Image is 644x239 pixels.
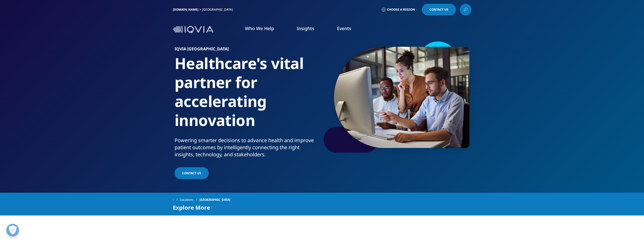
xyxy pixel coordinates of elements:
[297,25,314,31] a: Insights
[173,204,210,210] span: Explore More
[175,137,320,158] div: Powering smarter decisions to advance health and improve patient outcomes by intelligently connec...
[429,8,448,11] span: Contact Us
[6,224,19,236] button: Open Preferences
[180,195,199,204] a: Locations
[245,25,274,31] a: Who We Help
[175,167,209,179] a: Contact Us
[202,8,235,12] div: [GEOGRAPHIC_DATA]
[173,7,198,12] a: [DOMAIN_NAME]
[175,54,320,137] h1: Healthcare's vital partner for accelerating innovation
[199,195,230,204] span: [GEOGRAPHIC_DATA]
[215,18,471,41] nav: Primary
[337,25,351,31] a: Events
[182,171,201,175] span: Contact Us
[422,4,456,15] a: Contact Us
[334,47,469,148] img: 2362team-and-computer-in-collaboration-teamwork-and-meeting-at-desk.jpg
[387,8,415,12] span: Choose a Region
[175,47,320,54] h6: IQVIA [GEOGRAPHIC_DATA]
